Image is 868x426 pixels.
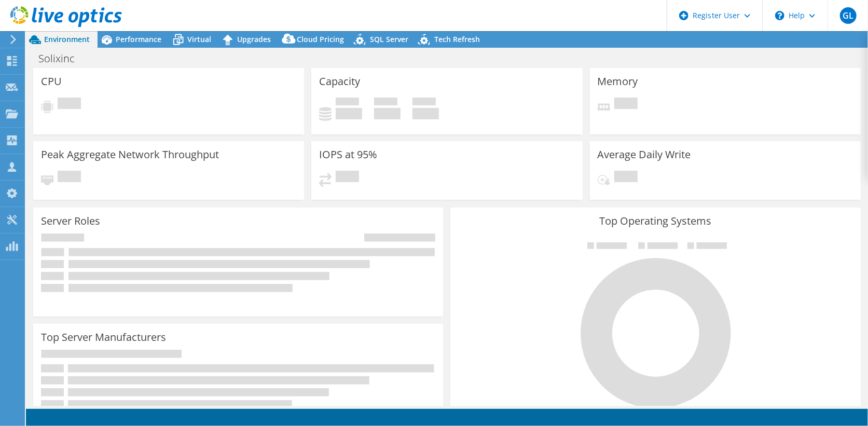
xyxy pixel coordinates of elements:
svg: \n [775,11,784,20]
h3: Top Operating Systems [458,215,852,227]
h3: Server Roles [41,215,100,227]
span: Virtual [187,34,211,44]
h3: Top Server Manufacturers [41,332,166,343]
h1: Solixinc [34,53,91,64]
span: Total [412,98,436,108]
h3: CPU [41,76,62,87]
span: Pending [58,171,81,185]
span: Used [336,98,359,108]
span: Environment [44,34,90,44]
span: Upgrades [237,34,271,44]
span: Performance [116,34,161,44]
span: Pending [58,98,81,112]
h3: Average Daily Write [598,149,691,160]
span: SQL Server [370,34,408,44]
h3: Peak Aggregate Network Throughput [41,149,219,160]
span: Pending [614,171,638,185]
span: Pending [614,98,638,112]
span: Pending [336,171,359,185]
h3: Memory [598,76,638,87]
span: Free [374,98,397,108]
h3: IOPS at 95% [319,149,377,160]
h4: 0 GiB [412,108,439,119]
span: GL [840,7,857,24]
h3: Capacity [319,76,360,87]
h4: 0 GiB [336,108,362,119]
h4: 0 GiB [374,108,401,119]
span: Tech Refresh [434,34,480,44]
span: Cloud Pricing [297,34,344,44]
